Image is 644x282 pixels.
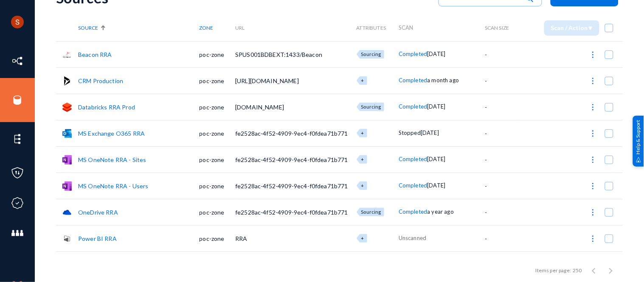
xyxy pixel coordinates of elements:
[361,209,381,215] span: Sourcing
[200,67,236,94] td: poc-zone
[427,182,446,189] span: [DATE]
[62,76,72,86] img: microsoftdynamics365.svg
[427,156,446,162] span: [DATE]
[78,25,98,31] span: Source
[399,182,427,189] span: Completed
[200,25,236,31] div: Zone
[636,157,641,162] img: help_support.svg
[78,209,118,216] a: OneDrive RRA
[361,51,381,57] span: Sourcing
[62,103,72,112] img: databricksfs.png
[399,103,427,110] span: Completed
[78,156,146,163] a: MS OneNote RRA - Sites
[235,77,299,84] span: [URL][DOMAIN_NAME]
[62,129,72,138] img: o365mail.svg
[200,146,236,173] td: poc-zone
[485,25,509,31] span: Scan Size
[399,129,421,136] span: Stopped
[235,235,247,242] span: RRA
[485,120,520,146] td: -
[399,235,426,241] span: Unscanned
[235,209,348,216] span: fe2528ac-4f52-4909-9ec4-f0fdea71b771
[235,182,348,190] span: fe2528ac-4f52-4909-9ec4-f0fdea71b771
[235,25,245,31] span: URL
[200,199,236,225] td: poc-zone
[62,181,72,191] img: onenote.png
[589,208,597,217] img: icon-more.svg
[62,208,72,217] img: onedrive.png
[200,120,236,146] td: poc-zone
[399,24,413,31] span: Scan
[78,51,112,58] a: Beacon RRA
[485,225,520,251] td: -
[78,77,123,84] a: CRM Production
[427,50,446,57] span: [DATE]
[427,208,454,215] span: a year ago
[62,155,72,165] img: onenote.png
[200,25,214,31] span: Zone
[399,50,427,57] span: Completed
[399,156,427,162] span: Completed
[62,50,72,59] img: sqlserver.png
[200,173,236,199] td: poc-zone
[485,94,520,120] td: -
[78,130,145,137] a: MS Exchange O365 RRA
[485,173,520,199] td: -
[11,227,24,240] img: icon-members.svg
[11,197,24,209] img: icon-compliance.svg
[485,251,520,278] td: -
[485,146,520,173] td: -
[421,129,439,136] span: [DATE]
[399,208,427,215] span: Completed
[361,130,364,136] span: +
[585,262,602,279] button: Previous page
[485,67,520,94] td: -
[573,266,582,274] div: 250
[200,41,236,67] td: poc-zone
[235,51,322,58] span: SPUS001BDBEXT:1433/Beacon
[200,225,236,251] td: poc-zone
[536,266,571,274] div: Items per page:
[589,182,597,190] img: icon-more.svg
[589,103,597,112] img: icon-more.svg
[200,251,236,278] td: poc-zone
[11,94,24,106] img: icon-sources.svg
[485,41,520,67] td: -
[427,103,446,110] span: [DATE]
[11,55,24,67] img: icon-inventory.svg
[589,156,597,164] img: icon-more.svg
[427,77,459,84] span: a month ago
[602,262,619,279] button: Next page
[235,103,284,111] span: [DOMAIN_NAME]
[11,167,24,179] img: icon-policies.svg
[399,77,427,84] span: Completed
[200,94,236,120] td: poc-zone
[78,103,135,111] a: Databricks RRA Prod
[361,104,381,109] span: Sourcing
[78,182,149,190] a: MS OneNote RRA - Users
[633,115,644,166] div: Help & Support
[589,129,597,138] img: icon-more.svg
[78,235,117,242] a: Power BI RRA
[589,77,597,85] img: icon-more.svg
[589,50,597,59] img: icon-more.svg
[485,199,520,225] td: -
[235,156,348,163] span: fe2528ac-4f52-4909-9ec4-f0fdea71b771
[78,25,200,31] div: Source
[11,16,24,28] img: ACg8ocLCHWB70YVmYJSZIkanuWRMiAOKj9BOxslbKTvretzi-06qRA=s96-c
[361,78,364,83] span: +
[357,25,386,31] span: Attributes
[361,183,364,188] span: +
[11,133,24,145] img: icon-elements.svg
[589,235,597,243] img: icon-more.svg
[361,235,364,241] span: +
[361,156,364,162] span: +
[62,234,72,243] img: powerbixmla.svg
[235,130,348,137] span: fe2528ac-4f52-4909-9ec4-f0fdea71b771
